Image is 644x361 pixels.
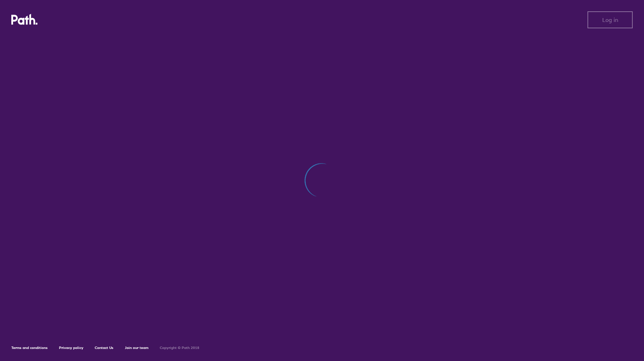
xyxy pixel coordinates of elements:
h6: Copyright © Path 2018 [160,346,199,350]
a: Privacy policy [59,345,83,350]
button: Log in [587,11,633,28]
a: Join our team [125,345,148,350]
a: Contact Us [95,345,113,350]
a: Terms and conditions [11,345,48,350]
span: Log in [602,17,618,23]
